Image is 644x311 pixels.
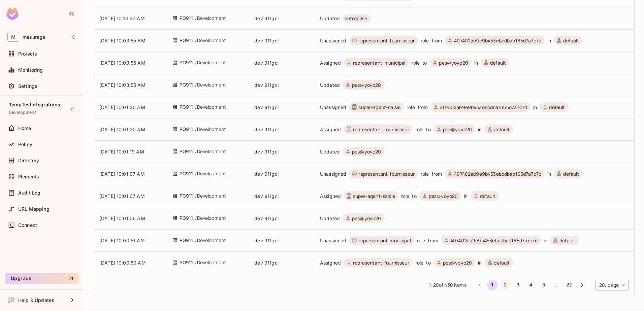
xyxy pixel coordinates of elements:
span: pes@yoyo20 [429,193,458,199]
button: Go to page 3 [513,280,523,290]
span: representant-municipal [358,237,411,244]
span: dev 911gcl [254,60,279,66]
span: in [533,104,537,110]
span: Monitoring [18,67,43,73]
div: … [551,281,562,288]
span: to [426,126,430,133]
span: to [422,60,427,66]
span: pes@yoyo20 [352,148,381,155]
span: / Development [195,237,226,244]
span: Projects [18,51,37,57]
span: PG911 [180,126,193,133]
span: dev 911gcl [254,38,279,43]
span: representant-fournisseur [353,260,409,266]
span: 407402ab9e9b453ebcdbab165d7a7c7d [454,171,541,177]
span: role [417,237,425,244]
button: Upgrade [5,273,78,284]
button: Go to page 22 [564,280,575,290]
span: Unassigned [320,37,347,44]
button: Go to next page [577,280,587,290]
span: dev 911gcl [254,215,279,221]
span: Workspace: mesurage [23,34,45,40]
span: Help & Updates [18,298,54,303]
span: Elements [18,174,39,179]
span: dev 911gcl [254,149,279,154]
span: representant-fournisseur [353,126,409,133]
span: super-agent-saisie [358,104,400,110]
span: default [494,260,510,266]
button: Go to page 5 [538,280,549,290]
span: dev 911gcl [254,193,279,199]
span: / Development [195,148,226,155]
span: role [415,260,424,266]
span: role [407,104,415,110]
span: / Development [195,14,226,22]
img: SReyMgAAAABJRU5ErkJggg== [6,7,19,20]
span: [DATE] 10:01:19 AM [99,149,144,154]
span: PG911 [180,259,193,266]
span: 407402ab9e9b453ebcdbab165d7a7c7d [450,237,538,244]
span: Updated [320,82,340,88]
button: page 1 [487,280,498,290]
span: super-agent-saisie [353,193,395,199]
span: from [432,171,442,177]
span: from [428,237,438,244]
span: PG911 [180,214,193,222]
span: pes@yoyo20 [439,60,468,66]
span: Assigned [320,60,341,66]
span: pes@yoyo20 [443,260,472,266]
span: / Development [195,37,226,44]
span: [DATE] 10:03:55 AM [99,38,146,43]
span: PG911 [180,59,193,66]
span: from [432,37,442,44]
span: Assigned [320,126,341,133]
span: default [559,237,575,244]
button: Go to page 4 [525,280,536,290]
span: Directory [18,158,39,163]
span: [DATE] 10:03:55 AM [99,82,146,88]
span: Home [18,126,31,131]
span: entreprise [345,15,367,22]
span: PG911 [180,37,193,44]
span: 407402ab9e9b453ebcdbab165d7a7c7d [440,104,527,110]
span: / Development [195,214,226,222]
span: / Development [195,103,226,111]
span: [DATE] 10:03:55 AM [99,60,146,66]
span: / Development [195,192,226,200]
span: / Development [195,259,226,266]
div: 20 / page [595,280,629,290]
span: [DATE] 10:01:20 AM [99,127,145,132]
span: [DATE] 10:01:07 AM [99,171,145,177]
span: default [480,193,496,199]
span: [DATE] 10:01:20 AM [99,104,145,110]
span: Assigned [320,193,341,199]
span: PG911 [180,192,193,200]
span: in [547,171,551,177]
span: dev 911gcl [254,171,279,177]
span: Development [9,110,36,115]
span: default [563,37,579,44]
span: Updated [320,215,340,221]
span: Unassigned [320,237,347,244]
span: dev 911gcl [254,82,279,88]
span: default [494,126,510,133]
span: representant-fournisseur [358,37,415,44]
span: role [421,37,429,44]
span: dev 911gcl [254,238,279,243]
span: PG911 [180,170,193,177]
span: to [412,193,416,199]
span: to [426,260,430,266]
span: in [544,237,547,244]
span: Unassigned [320,171,347,177]
span: pes@yoyo20 [443,126,472,133]
span: in [474,60,478,66]
span: [DATE] 10:00:50 AM [99,260,146,266]
span: / Development [195,170,226,177]
span: M [7,32,19,42]
span: in [478,126,482,133]
span: / Development [195,81,226,89]
span: / Development [195,126,226,133]
span: [DATE] 10:01:07 AM [99,193,145,199]
span: default [490,60,506,66]
span: Policy [18,142,32,147]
